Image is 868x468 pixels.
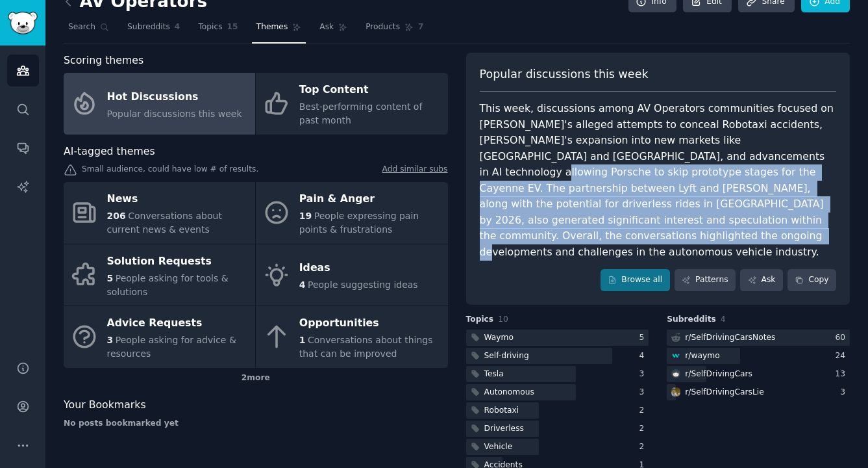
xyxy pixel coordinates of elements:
[685,350,719,362] div: r/ waymo
[484,350,529,362] div: Self-driving
[667,348,850,364] a: waymor/waymo24
[685,369,752,380] div: r/ SelfDrivingCars
[198,21,222,33] span: Topics
[667,384,850,400] a: SelfDrivingCarsLier/SelfDrivingCarsLie3
[227,21,238,33] span: 15
[256,182,447,244] a: Pain & Anger19People expressing pain points & frustrations
[299,258,418,279] div: Ideas
[107,189,249,210] div: News
[466,402,649,419] a: Robotaxi2
[107,211,222,235] span: Conversations about current news & events
[299,211,419,235] span: People expressing pain points & frustrations
[299,279,306,290] span: 4
[8,12,38,34] img: GummySearch logo
[127,21,170,33] span: Subreddits
[480,101,837,260] div: This week, discussions among AV Operators communities focused on [PERSON_NAME]'s alleged attempts...
[639,350,649,362] div: 4
[639,423,649,435] div: 2
[466,439,649,455] a: Vehicle2
[685,387,764,398] div: r/ SelfDrivingCarsLie
[675,269,736,291] a: Patterns
[484,387,534,398] div: Autonomous
[68,21,95,33] span: Search
[667,330,850,346] a: r/SelfDrivingCarsNotes60
[299,211,312,221] span: 19
[671,387,680,396] img: SelfDrivingCarsLie
[835,332,850,344] div: 60
[107,335,236,359] span: People asking for advice & resources
[484,423,524,435] div: Driverless
[107,273,229,297] span: People asking for tools & solutions
[299,80,441,101] div: Top Content
[667,314,716,326] span: Subreddits
[480,66,649,83] span: Popular discussions this week
[315,17,352,44] a: Ask
[64,244,255,306] a: Solution Requests5People asking for tools & solutions
[256,244,447,306] a: Ideas4People suggesting ideas
[64,306,255,368] a: Advice Requests3People asking for advice & resources
[639,405,649,417] div: 2
[466,348,649,364] a: Self-driving4
[319,21,334,33] span: Ask
[466,384,649,400] a: Autonomous3
[64,17,114,44] a: Search
[299,313,441,334] div: Opportunities
[639,387,649,398] div: 3
[466,314,494,326] span: Topics
[64,164,448,177] div: Small audience, could have low # of results.
[835,369,850,380] div: 13
[787,269,836,291] button: Copy
[123,17,184,44] a: Subreddits4
[299,101,423,125] span: Best-performing content of past month
[175,21,180,33] span: 4
[299,335,433,359] span: Conversations about things that can be improved
[64,182,255,244] a: News206Conversations about current news & events
[685,332,775,344] div: r/ SelfDrivingCarsNotes
[64,73,255,135] a: Hot DiscussionsPopular discussions this week
[667,366,850,382] a: SelfDrivingCarsr/SelfDrivingCars13
[256,306,447,368] a: Opportunities1Conversations about things that can be improved
[639,441,649,453] div: 2
[64,144,155,160] span: AI-tagged themes
[64,368,448,389] div: 2 more
[64,418,448,430] div: No posts bookmarked yet
[484,369,504,380] div: Tesla
[382,164,448,177] a: Add similar subs
[601,269,670,291] a: Browse all
[498,315,508,324] span: 10
[466,366,649,382] a: Tesla3
[835,350,850,362] div: 24
[484,332,514,344] div: Waymo
[107,86,242,107] div: Hot Discussions
[107,335,114,345] span: 3
[193,17,242,44] a: Topics15
[671,351,680,360] img: waymo
[299,189,441,210] div: Pain & Anger
[484,405,519,417] div: Robotaxi
[107,109,242,119] span: Popular discussions this week
[721,315,726,324] span: 4
[366,21,400,33] span: Products
[840,387,850,398] div: 3
[256,73,447,135] a: Top ContentBest-performing content of past month
[299,335,306,345] span: 1
[639,332,649,344] div: 5
[361,17,428,44] a: Products7
[740,269,783,291] a: Ask
[64,53,143,69] span: Scoring themes
[418,21,424,33] span: 7
[256,21,288,33] span: Themes
[107,251,249,272] div: Solution Requests
[107,313,249,334] div: Advice Requests
[466,421,649,437] a: Driverless2
[308,279,418,290] span: People suggesting ideas
[671,369,680,378] img: SelfDrivingCars
[107,273,114,283] span: 5
[466,330,649,346] a: Waymo5
[107,211,126,221] span: 206
[639,369,649,380] div: 3
[484,441,513,453] div: Vehicle
[252,17,306,44] a: Themes
[64,397,146,413] span: Your Bookmarks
